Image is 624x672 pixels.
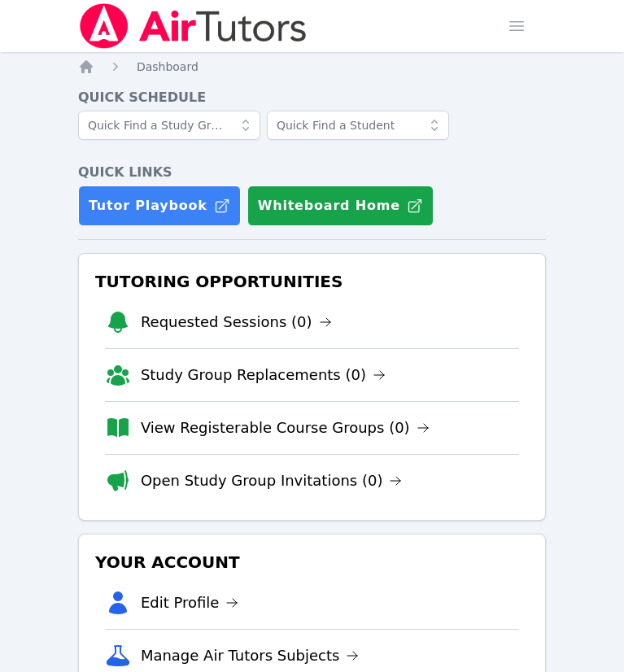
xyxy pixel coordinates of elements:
h4: Quick Links [78,163,546,182]
h3: Tutoring Opportunities [92,267,532,296]
a: Requested Sessions (0) [141,311,332,334]
a: Open Study Group Invitations (0) [141,469,403,492]
nav: Breadcrumb [78,59,546,75]
button: Whiteboard Home [247,185,434,226]
a: Dashboard [137,59,199,75]
a: Tutor Playbook [78,185,241,226]
h3: Your Account [92,548,532,577]
a: Study Group Replacements (0) [141,364,386,386]
input: Quick Find a Student [267,111,449,140]
a: Edit Profile [141,591,239,614]
img: Air Tutors [78,3,308,49]
h4: Quick Schedule [78,88,546,107]
span: Dashboard [137,60,199,73]
a: View Registerable Course Groups (0) [141,417,430,439]
input: Quick Find a Study Group [78,111,260,140]
a: Manage Air Tutors Subjects [141,644,360,667]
